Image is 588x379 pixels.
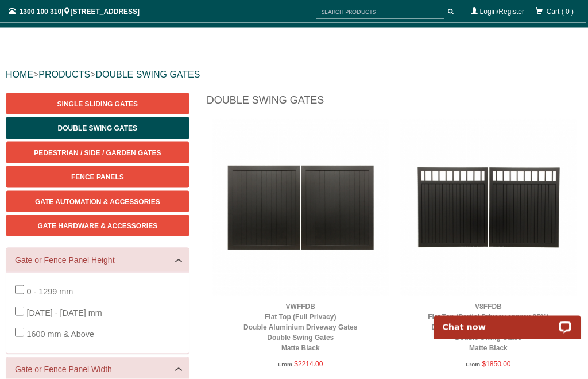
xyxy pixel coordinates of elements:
span: | [STREET_ADDRESS] [9,7,140,16]
a: Login/Register [480,7,524,16]
input: SEARCH PRODUCTS [316,5,444,19]
a: Fence Panels [6,166,189,187]
a: PRODUCTS [38,70,90,79]
h1: Double Swing Gates [207,93,582,113]
span: From [466,361,480,367]
a: Gate Automation & Accessories [6,191,189,212]
a: VWFFDBFlat Top (Full Privacy)Double Aluminium Driveway GatesDouble Swing GatesMatte Black [243,303,357,352]
a: 1300 100 310 [20,7,61,16]
a: Gate or Fence Panel Height [15,254,180,266]
span: Single Sliding Gates [57,100,138,108]
span: $1850.00 [482,360,510,368]
a: Gate Hardware & Accessories [6,215,189,236]
span: Double Swing Gates [58,124,137,132]
a: DOUBLE SWING GATES [95,70,200,79]
a: Pedestrian / Side / Garden Gates [6,142,189,163]
span: $2214.00 [294,360,323,368]
span: Gate Hardware & Accessories [37,222,157,230]
a: HOME [6,70,33,79]
img: VWFFDB - Flat Top (Full Privacy) - Double Aluminium Driveway Gates - Double Swing Gates - Matte B... [212,119,389,296]
span: 1600 mm & Above [26,330,94,339]
span: 0 - 1299 mm [26,287,73,296]
iframe: LiveChat chat widget [427,303,588,339]
span: Pedestrian / Side / Garden Gates [34,149,161,157]
span: From [278,361,292,367]
span: [DATE] - [DATE] mm [26,308,102,317]
img: V8FFDB - Flat Top (Partial Privacy approx.85%) - Double Aluminium Driveway Gates - Double Swing G... [400,119,577,296]
div: > > [6,56,582,93]
a: Single Sliding Gates [6,93,189,114]
a: Gate or Fence Panel Width [15,363,180,376]
a: Double Swing Gates [6,117,189,139]
span: Cart ( 0 ) [547,7,574,16]
span: Fence Panels [71,173,124,181]
span: Gate Automation & Accessories [35,198,160,206]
